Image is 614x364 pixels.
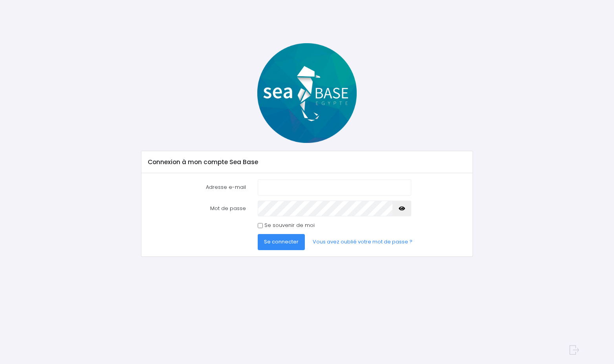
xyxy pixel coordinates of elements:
label: Se souvenir de moi [264,221,315,229]
label: Mot de passe [142,201,252,216]
div: Connexion à mon compte Sea Base [141,151,473,173]
span: Se connecter [264,238,299,245]
label: Adresse e-mail [142,179,252,195]
button: Se connecter [258,234,305,250]
a: Vous avez oublié votre mot de passe ? [306,234,419,250]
